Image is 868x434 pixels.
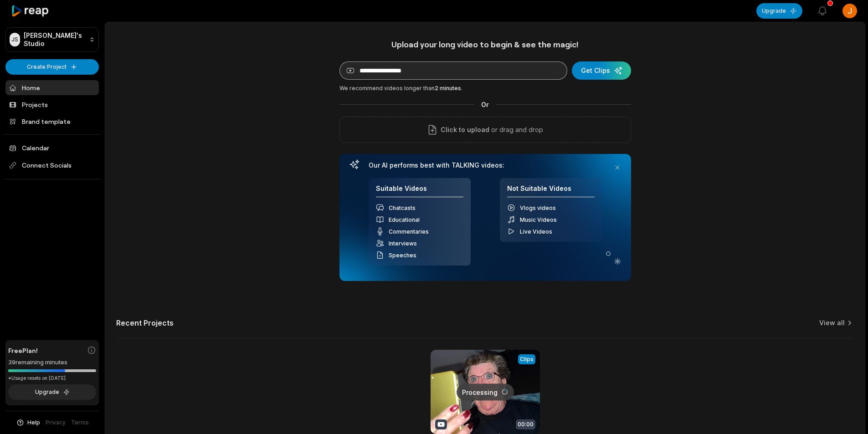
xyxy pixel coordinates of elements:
[5,157,99,174] span: Connect Socials
[474,100,496,109] span: Or
[435,85,461,92] span: 2 minutes
[369,161,602,169] h3: Our AI performs best with TALKING videos:
[8,375,96,382] div: *Usage resets on [DATE]
[46,419,66,427] a: Privacy
[339,39,631,50] h1: Upload your long video to begin & see the magic!
[376,184,463,198] h4: Suitable Videos
[489,124,543,135] p: or drag and drop
[10,33,20,46] div: JS
[520,216,557,223] span: Music Videos
[5,140,99,155] a: Calendar
[8,384,96,400] button: Upgrade
[389,216,420,223] span: Educational
[819,318,845,327] a: View all
[8,346,38,355] span: Free Plan!
[5,97,99,112] a: Projects
[5,114,99,129] a: Brand template
[71,419,89,427] a: Terms
[441,124,489,135] span: Click to upload
[520,204,556,211] span: Vlogs videos
[5,80,99,95] a: Home
[339,84,631,92] div: We recommend videos longer than .
[756,3,802,19] button: Upgrade
[8,358,96,367] div: 39 remaining minutes
[27,419,40,427] span: Help
[16,419,40,427] button: Help
[389,252,416,259] span: Speeches
[5,59,99,75] button: Create Project
[24,31,86,48] p: [PERSON_NAME]'s Studio
[389,228,429,235] span: Commentaries
[389,240,417,247] span: Interviews
[572,61,631,80] button: Get Clips
[116,318,174,327] h2: Recent Projects
[520,228,552,235] span: Live Videos
[389,204,416,211] span: Chatcasts
[507,184,595,198] h4: Not Suitable Videos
